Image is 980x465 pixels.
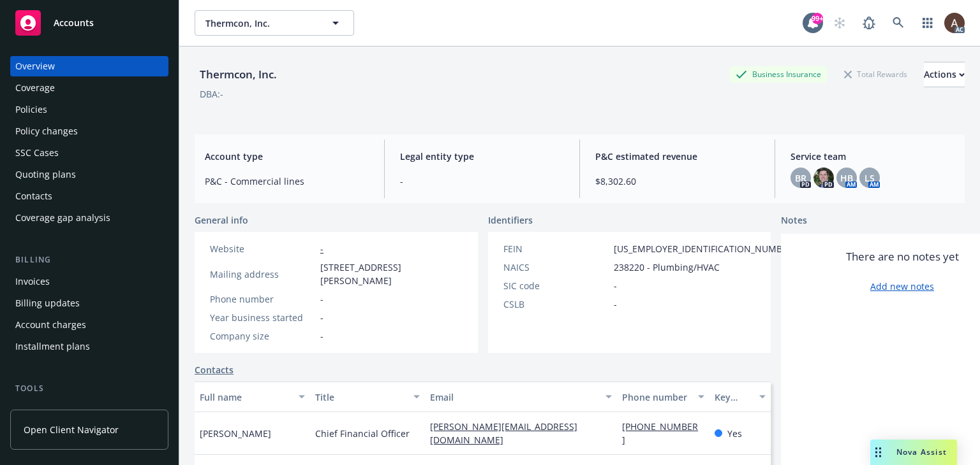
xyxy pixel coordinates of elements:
div: SSC Cases [15,143,59,163]
button: Phone number [617,382,709,412]
a: Overview [10,56,168,76]
div: Full name [200,390,291,404]
img: photo [813,168,834,188]
span: - [614,297,617,311]
div: Tools [10,382,168,395]
button: Email [425,382,617,412]
a: Report a Bug [856,10,882,36]
span: [US_EMPLOYER_IDENTIFICATION_NUMBER] [614,242,796,255]
a: Coverage [10,78,168,98]
div: Phone number [622,390,690,404]
span: P&C estimated revenue [595,150,759,163]
span: [PERSON_NAME] [200,427,271,440]
div: Website [210,242,315,255]
div: Year business started [210,311,315,324]
a: Policy changes [10,121,168,141]
span: LS [865,171,875,185]
div: Quoting plans [15,164,76,185]
div: Coverage gap analysis [15,208,110,228]
a: Policies [10,99,168,120]
div: Key contact [715,390,752,404]
div: Mailing address [210,268,315,281]
a: SSC Cases [10,143,168,163]
button: Key contact [709,382,771,412]
span: - [614,279,617,292]
div: Total Rewards [838,66,914,82]
span: Yes [727,427,742,440]
span: Service team [791,150,954,163]
a: Account charges [10,315,168,335]
div: Actions [924,62,965,87]
span: - [320,329,323,343]
a: Search [886,10,911,36]
div: 99+ [812,13,823,24]
div: Thermcon, Inc. [195,66,282,83]
span: - [320,292,323,306]
button: Full name [195,382,310,412]
span: Accounts [54,18,94,28]
span: [STREET_ADDRESS][PERSON_NAME] [320,261,463,287]
a: Coverage gap analysis [10,208,168,228]
span: Legal entity type [400,150,564,163]
div: Account charges [15,315,86,335]
a: [PERSON_NAME][EMAIL_ADDRESS][DOMAIN_NAME] [430,420,577,446]
span: 238220 - Plumbing/HVAC [614,261,720,274]
div: Billing updates [15,293,80,313]
a: Accounts [10,5,168,41]
a: Switch app [915,10,940,36]
span: Thermcon, Inc. [205,17,316,30]
a: Quoting plans [10,164,168,185]
button: Nova Assist [870,440,957,465]
div: Company size [210,329,315,343]
a: Add new notes [870,280,934,293]
span: Account type [205,150,369,163]
img: photo [944,13,965,33]
span: P&C - Commercial lines [205,175,369,188]
div: CSLB [503,297,609,311]
span: General info [195,213,248,227]
a: Start snowing [827,10,852,36]
span: BR [795,171,806,185]
a: [PHONE_NUMBER] [622,420,698,446]
button: Title [310,382,426,412]
div: Contacts [15,186,52,206]
button: Actions [924,62,965,87]
div: Phone number [210,292,315,306]
div: Business Insurance [729,66,828,82]
span: Chief Financial Officer [315,427,410,440]
span: $8,302.60 [595,175,759,188]
a: Invoices [10,271,168,292]
span: HB [840,171,853,185]
div: NAICS [503,261,609,274]
button: Thermcon, Inc. [195,10,354,36]
a: Installment plans [10,336,168,357]
div: Installment plans [15,336,90,357]
span: There are no notes yet [846,249,959,264]
a: - [320,243,323,255]
a: Contacts [10,186,168,206]
div: Billing [10,254,168,266]
span: Open Client Navigator [24,423,119,436]
span: Nova Assist [896,447,947,457]
div: Invoices [15,271,50,292]
div: Drag to move [870,440,886,465]
div: Coverage [15,78,55,98]
div: FEIN [503,242,609,255]
span: - [400,175,564,188]
span: Notes [781,213,807,229]
div: Overview [15,56,55,76]
div: DBA: - [200,87,223,101]
div: SIC code [503,279,609,292]
span: - [320,311,323,324]
span: Identifiers [488,213,533,227]
a: Contacts [195,363,234,376]
div: Policies [15,99,47,120]
div: Title [315,390,406,404]
div: Email [430,390,598,404]
a: Billing updates [10,293,168,313]
div: Policy changes [15,121,78,141]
